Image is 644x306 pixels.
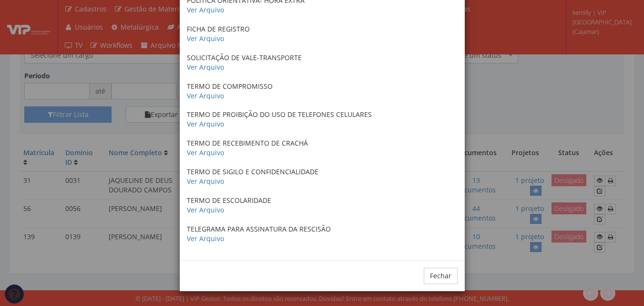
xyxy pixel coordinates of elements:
p: TERMO DE PROIBIÇÃO DO USO DE TELEFONES CELULARES [187,110,458,129]
a: Ver Arquivo [187,119,224,128]
a: Ver Arquivo [187,34,224,43]
a: Ver Arquivo [187,177,224,186]
p: TELEGRAMA PARA ASSINATURA DA RESCISÃO [187,224,458,243]
a: Ver Arquivo [187,63,224,72]
a: Ver Arquivo [187,234,224,243]
p: TERMO DE SIGILO E CONFIDENCIALIDADE [187,167,458,186]
a: Ver Arquivo [187,205,224,214]
p: FICHA DE REGISTRO [187,24,458,43]
a: Ver Arquivo [187,5,224,14]
p: TERMO DE COMPROMISSO [187,82,458,101]
button: Fechar [424,268,458,284]
a: Ver Arquivo [187,91,224,100]
p: TERMO DE RECEBIMENTO DE CRACHÁ [187,138,458,158]
p: TERMO DE ESCOLARIDADE [187,196,458,215]
p: SOLICITAÇÃO DE VALE-TRANSPORTE [187,53,458,72]
a: Ver Arquivo [187,148,224,157]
